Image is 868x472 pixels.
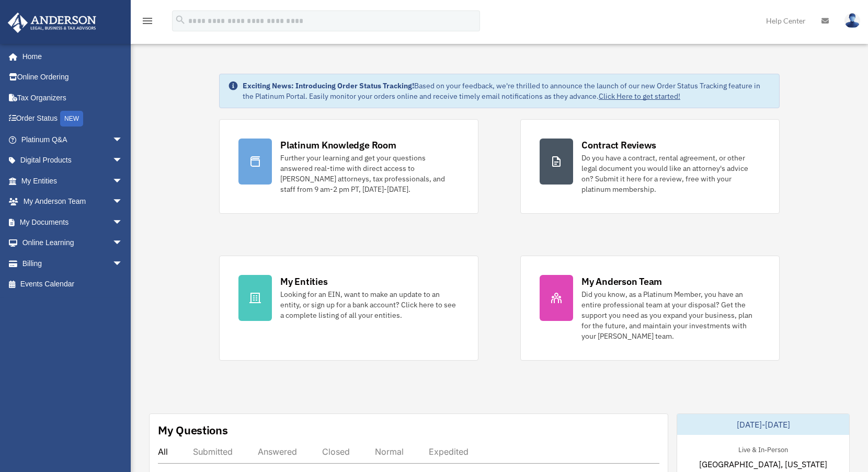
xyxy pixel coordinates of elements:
[258,446,297,457] div: Answered
[219,256,478,361] a: My Entities Looking for an EIN, want to make an update to an entity, or sign up for a bank accoun...
[7,233,139,254] a: Online Learningarrow_drop_down
[219,119,478,214] a: Platinum Knowledge Room Further your learning and get your questions answered real-time with dire...
[581,275,662,288] div: My Anderson Team
[7,212,139,233] a: My Documentsarrow_drop_down
[677,414,849,435] div: [DATE]-[DATE]
[141,18,154,27] a: menu
[7,274,139,295] a: Events Calendar
[7,129,139,150] a: Platinum Q&Aarrow_drop_down
[7,191,139,212] a: My Anderson Teamarrow_drop_down
[5,13,99,33] img: Anderson Advisors Platinum Portal
[112,170,133,192] span: arrow_drop_down
[375,446,404,457] div: Normal
[175,14,186,26] i: search
[243,80,771,101] div: Based on your feedback, we're thrilled to announce the launch of our new Order Status Tracking fe...
[158,422,228,438] div: My Questions
[7,87,139,108] a: Tax Organizers
[7,67,139,88] a: Online Ordering
[243,81,414,90] strong: Exciting News: Introducing Order Status Tracking!
[141,15,154,27] i: menu
[599,91,680,101] a: Click Here to get started!
[193,446,233,457] div: Submitted
[112,129,133,151] span: arrow_drop_down
[520,119,780,214] a: Contract Reviews Do you have a contract, rental agreement, or other legal document you would like...
[112,253,133,274] span: arrow_drop_down
[844,13,860,28] img: User Pic
[581,153,760,194] div: Do you have a contract, rental agreement, or other legal document you would like an attorney's ad...
[7,253,139,274] a: Billingarrow_drop_down
[7,170,139,191] a: My Entitiesarrow_drop_down
[520,256,780,361] a: My Anderson Team Did you know, as a Platinum Member, you have an entire professional team at your...
[581,139,656,152] div: Contract Reviews
[280,139,396,152] div: Platinum Knowledge Room
[699,458,827,470] span: [GEOGRAPHIC_DATA], [US_STATE]
[322,446,350,457] div: Closed
[429,446,469,457] div: Expedited
[730,443,796,454] div: Live & In-Person
[581,289,760,341] div: Did you know, as a Platinum Member, you have an entire professional team at your disposal? Get th...
[7,108,139,130] a: Order StatusNEW
[280,153,459,194] div: Further your learning and get your questions answered real-time with direct access to [PERSON_NAM...
[112,150,133,171] span: arrow_drop_down
[112,191,133,213] span: arrow_drop_down
[280,289,459,320] div: Looking for an EIN, want to make an update to an entity, or sign up for a bank account? Click her...
[112,212,133,233] span: arrow_drop_down
[7,46,133,67] a: Home
[60,111,83,126] div: NEW
[158,446,168,457] div: All
[112,233,133,254] span: arrow_drop_down
[7,150,139,171] a: Digital Productsarrow_drop_down
[280,275,327,288] div: My Entities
